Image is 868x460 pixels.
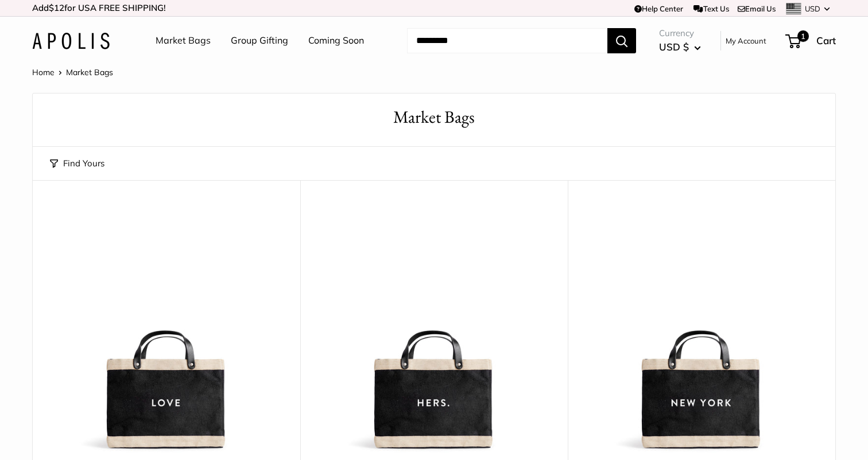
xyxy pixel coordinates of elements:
[659,25,701,41] span: Currency
[805,4,820,13] span: USD
[407,28,607,53] input: Search...
[44,209,289,453] img: Petite Market Bag in Black with “LOVE”
[693,4,728,13] a: Text Us
[32,67,55,77] a: Home
[607,28,636,53] button: Search
[312,209,556,453] a: Petite Market Bag in Black with “HERS.”Petite Market Bag in Black with “HERS.”
[32,33,110,49] img: Apolis
[231,32,288,49] a: Group Gifting
[50,105,818,130] h1: Market Bags
[797,30,809,42] span: 1
[9,416,123,451] iframe: Sign Up via Text for Offers
[308,32,364,49] a: Coming Soon
[726,34,766,48] a: My Account
[786,32,836,50] a: 1 Cart
[66,67,113,77] span: Market Bags
[634,4,683,13] a: Help Center
[50,155,104,171] button: Find Yours
[32,65,113,80] nav: Breadcrumb
[579,209,824,453] a: Petite Market Bag in Black with “NEW YORK”Petite Market Bag in Black with “NEW YORK”
[738,4,776,13] a: Email Us
[312,209,556,453] img: Petite Market Bag in Black with “HERS.”
[816,34,836,46] span: Cart
[659,38,701,56] button: USD $
[579,209,824,453] img: Petite Market Bag in Black with “NEW YORK”
[156,32,211,49] a: Market Bags
[659,41,689,53] span: USD $
[44,209,289,453] a: Petite Market Bag in Black with “LOVE”Petite Market Bag in Black with “LOVE”
[49,2,64,13] span: $12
